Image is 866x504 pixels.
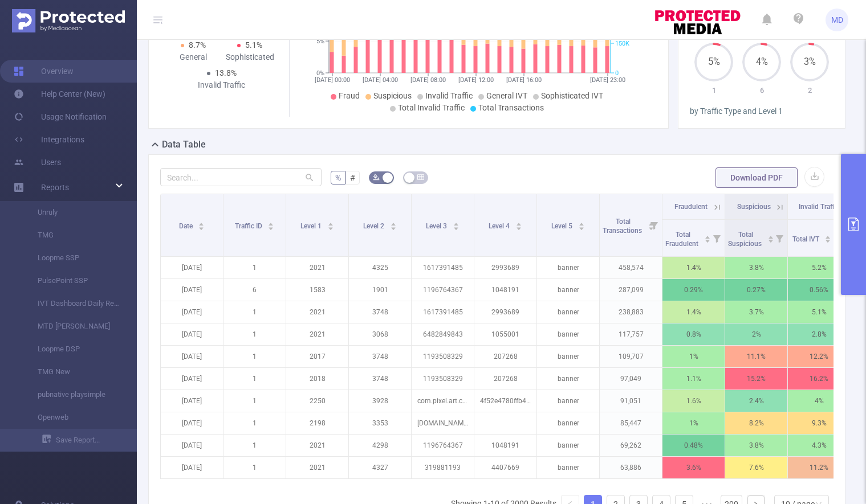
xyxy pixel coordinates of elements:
i: Filter menu [709,220,725,256]
p: 2 [786,85,834,96]
i: icon: caret-down [453,226,459,229]
p: 1.4% [662,257,725,278]
p: 1048191 [474,435,536,456]
p: 97,049 [600,368,662,390]
tspan: [DATE] 16:00 [506,76,542,84]
span: Level 5 [551,222,574,230]
p: 2017 [286,346,348,367]
p: [DATE] [161,346,223,367]
div: Sort [767,234,774,241]
i: icon: caret-down [198,226,205,229]
a: Openweb [23,406,123,429]
p: 2021 [286,435,348,456]
p: 1048191 [474,279,536,301]
span: Level 1 [300,222,323,230]
p: 3748 [349,346,411,367]
p: 3748 [349,368,411,390]
div: Sort [824,234,831,241]
p: 2993689 [474,301,536,323]
div: by Traffic Type and Level 1 [690,105,834,117]
p: banner [537,279,599,301]
tspan: [DATE] 12:00 [458,76,494,84]
p: 0.29% [662,279,725,301]
a: MTD [PERSON_NAME] [23,315,123,338]
p: 1583 [286,279,348,301]
p: 1 [223,301,286,323]
p: 4407669 [474,457,536,478]
a: PulsePoint SSP [23,269,123,292]
div: Sophisticated [222,51,279,63]
p: [DATE] [161,390,223,412]
p: banner [537,301,599,323]
p: 117,757 [600,323,662,345]
p: 8.2% [725,412,787,434]
i: icon: caret-up [767,234,774,237]
span: Traffic ID [235,222,264,230]
i: Filter menu [646,194,662,256]
p: 15.2% [725,368,787,390]
p: 2.4% [725,390,787,412]
span: 5% [694,58,733,67]
i: icon: caret-down [390,226,396,229]
p: 287,099 [600,279,662,301]
p: 16.2% [788,368,850,390]
p: 11.2% [788,457,850,478]
p: 3.8% [725,257,787,278]
p: 7.6% [725,457,787,478]
button: Download PDF [715,167,798,188]
p: 6 [223,279,286,301]
p: 0.27% [725,279,787,301]
p: 2993689 [474,257,536,278]
p: 0.8% [662,323,725,345]
i: icon: caret-up [825,234,831,237]
i: icon: table [417,174,424,181]
p: 3068 [349,323,411,345]
div: Sort [453,221,460,228]
span: Level 3 [426,222,449,230]
span: Total Transactions [603,218,644,235]
span: 4% [742,58,781,67]
p: 319881193 [412,457,474,478]
i: icon: caret-up [390,221,396,224]
span: 8.7% [189,40,206,50]
p: 85,447 [600,412,662,434]
div: Invalid Traffic [193,79,250,91]
img: Protected Media [12,9,125,32]
div: Sort [704,234,711,241]
p: 2021 [286,301,348,323]
p: 1% [662,346,725,367]
a: Usage Notification [14,105,107,128]
i: icon: caret-up [704,234,710,237]
p: 1196764367 [412,279,474,301]
p: [DATE] [161,279,223,301]
a: TMG New [23,360,123,383]
p: 2021 [286,323,348,345]
p: 1196764367 [412,435,474,456]
span: Total Fraudulent [665,231,700,248]
p: banner [537,368,599,390]
p: 2018 [286,368,348,390]
span: Total IVT [792,235,821,243]
p: 11.1% [725,346,787,367]
tspan: 0% [316,69,324,77]
tspan: [DATE] 23:00 [590,76,625,84]
p: banner [537,412,599,434]
i: icon: caret-down [704,238,710,241]
div: Sort [198,221,205,228]
span: MD [831,9,843,31]
div: Sort [327,221,334,228]
a: Integrations [14,128,84,151]
p: 91,051 [600,390,662,412]
span: Reports [41,183,69,192]
h2: Data Table [162,138,206,151]
p: [DATE] [161,435,223,456]
i: icon: caret-down [578,226,584,229]
tspan: 0 [615,69,619,77]
p: 2021 [286,457,348,478]
p: 1055001 [474,323,536,345]
span: Fraud [339,91,360,100]
span: Level 4 [489,222,511,230]
p: 1 [223,323,286,345]
p: 1% [662,412,725,434]
i: icon: caret-up [578,221,584,224]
